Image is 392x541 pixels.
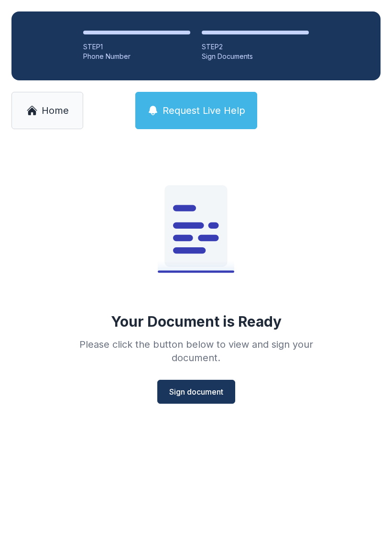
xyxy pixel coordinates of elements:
[202,52,309,61] div: Sign Documents
[83,52,190,61] div: Phone Number
[202,42,309,52] div: STEP 2
[169,386,223,397] span: Sign document
[83,42,190,52] div: STEP 1
[163,104,245,117] span: Request Live Help
[42,104,69,117] span: Home
[58,338,334,364] div: Please click the button below to view and sign your document.
[111,313,282,330] div: Your Document is Ready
